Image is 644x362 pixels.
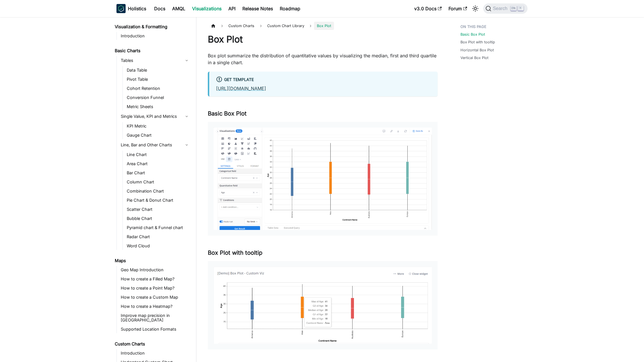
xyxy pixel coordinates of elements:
a: HolisticsHolistics [116,4,146,13]
p: Box plot summarize the distribution of quantitative values by visualizing the median, first and t... [208,52,438,66]
img: Holistics [116,4,126,13]
nav: Breadcrumbs [208,22,438,30]
a: Combination Chart [125,187,191,195]
h3: Basic Box Plot [208,110,438,117]
a: Release Notes [239,4,276,13]
a: Visualization & Formatting [113,23,191,31]
a: Roadmap [276,4,304,13]
a: Cohort Retention [125,84,191,92]
a: v3.0 Docs [411,4,445,13]
b: Holistics [128,5,146,12]
nav: Docs sidebar [111,17,196,362]
a: Tables [119,56,191,65]
button: Switch between dark and light mode (currently light mode) [471,4,480,13]
a: Single Value, KPI and Metrics [119,112,191,121]
a: Home page [208,22,219,30]
a: How to create a Point Map? [119,284,191,292]
a: Column Chart [125,178,191,186]
a: Custom Chart Library [264,22,307,30]
a: Basic Charts [113,47,191,55]
a: Visualizations [189,4,225,13]
a: Pyramid chart & Funnel chart [125,224,191,232]
span: Custom Chart Library [267,24,304,28]
h3: Box Plot with tooltip [208,249,438,256]
a: API [225,4,239,13]
a: Radar Chart [125,233,191,241]
span: Box Plot [314,22,334,30]
a: Metric Sheets [125,103,191,111]
a: How to create a Filled Map? [119,275,191,283]
a: Gauge Chart [125,131,191,139]
a: Horizontal Box Plot [460,47,494,53]
a: Area Chart [125,160,191,168]
a: How to create a Heatmap? [119,302,191,310]
a: Geo Map Introduction [119,266,191,274]
span: Custom Charts [226,22,257,30]
a: Line Chart [125,151,191,159]
a: Pivot Table [125,75,191,83]
a: Scatter Chart [125,205,191,213]
a: How to create a Custom Map [119,293,191,301]
a: Vertical Box Plot [460,55,488,60]
a: Improve map precision in [GEOGRAPHIC_DATA] [119,312,191,324]
a: AMQL [169,4,189,13]
button: Search (Ctrl+K) [483,3,528,14]
a: Introduction [119,349,191,357]
h1: Box Plot [208,34,438,45]
span: Search [491,6,511,11]
a: Data Table [125,66,191,74]
a: Maps [113,257,191,265]
a: Supported Location Formats [119,325,191,333]
a: KPI Metric [125,122,191,130]
div: Get Template [216,76,431,84]
a: Box Plot with tooltip [460,39,495,45]
a: Forum [445,4,470,13]
a: Word Cloud [125,242,191,250]
a: [URL][DOMAIN_NAME] [216,86,266,91]
a: Pie Chart & Donut Chart [125,196,191,204]
kbd: K [518,6,524,11]
a: Bubble Chart [125,215,191,223]
a: Bar Chart [125,169,191,177]
a: Custom Charts [113,340,191,348]
a: Conversion Funnel [125,94,191,102]
a: Basic Box Plot [460,32,485,37]
a: Docs [151,4,169,13]
a: Line, Bar and Other Charts [119,140,191,149]
a: Introduction [119,32,191,40]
